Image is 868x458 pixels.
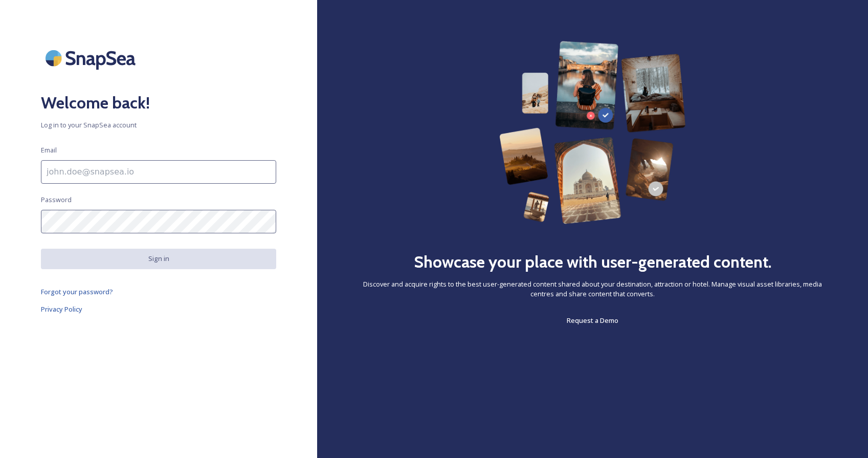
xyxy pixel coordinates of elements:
[41,41,143,75] img: SnapSea Logo
[567,316,618,325] span: Request a Demo
[567,314,618,326] a: Request a Demo
[41,120,276,130] span: Log in to your SnapSea account
[41,160,276,184] input: john.doe@snapsea.io
[41,304,82,314] span: Privacy Policy
[41,287,113,296] span: Forgot your password?
[358,279,827,299] span: Discover and acquire rights to the best user-generated content shared about your destination, att...
[41,286,276,298] a: Forgot your password?
[41,249,276,269] button: Sign in
[499,41,686,224] img: 63b42ca75bacad526042e722_Group%20154-p-800.png
[41,195,72,205] span: Password
[41,303,276,315] a: Privacy Policy
[41,145,57,155] span: Email
[41,91,276,115] h2: Welcome back!
[414,250,772,274] h2: Showcase your place with user-generated content.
